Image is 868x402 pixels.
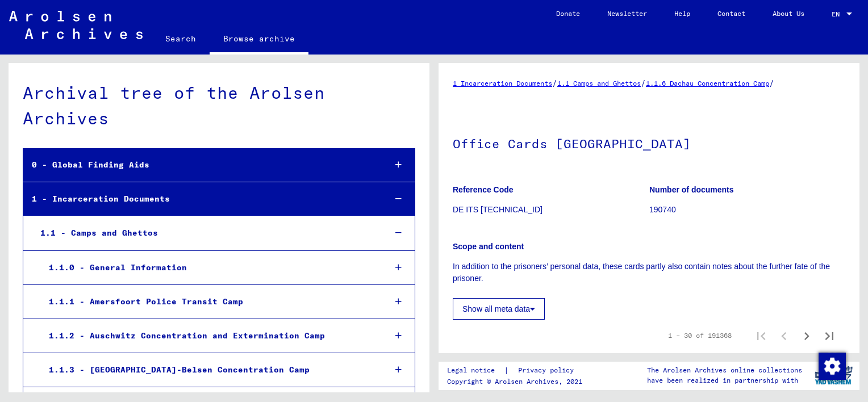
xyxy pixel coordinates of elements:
img: Change consent [819,353,846,380]
span: / [552,78,557,88]
img: yv_logo.png [812,361,855,390]
p: have been realized in partnership with [647,375,802,386]
button: Previous page [773,324,795,347]
div: Archival tree of the Arolsen Archives [23,80,415,131]
div: 1.1.0 - General Information [40,257,376,279]
a: 1.1.6 Dachau Concentration Camp [646,79,769,87]
p: The Arolsen Archives online collections [647,365,802,375]
button: Next page [795,324,818,347]
h1: Office Cards [GEOGRAPHIC_DATA] [453,118,845,167]
a: 1 Incarceration Documents [453,79,552,87]
img: Arolsen_neg.svg [9,11,143,39]
button: Show all meta data [453,298,545,320]
button: Last page [818,324,841,347]
div: | [447,365,587,376]
span: / [769,78,774,88]
span: EN [832,10,844,18]
a: 1.1 Camps and Ghettos [557,79,641,87]
b: Scope and content [453,242,524,251]
p: In addition to the prisoners’ personal data, these cards partly also contain notes about the furt... [453,261,845,284]
button: First page [750,324,773,347]
p: Copyright © Arolsen Archives, 2021 [447,376,587,387]
p: DE ITS [TECHNICAL_ID] [453,204,649,216]
a: Privacy policy [509,365,587,376]
div: 1.1 - Camps and Ghettos [32,222,376,244]
a: Legal notice [447,365,504,376]
span: / [641,78,646,88]
a: Search [152,25,210,52]
div: Change consent [818,352,845,379]
div: 1 – 30 of 191368 [668,330,732,341]
b: Reference Code [453,185,514,194]
a: Browse archive [210,25,308,55]
div: 1 - Incarceration Documents [23,188,376,210]
div: 1.1.3 - [GEOGRAPHIC_DATA]-Belsen Concentration Camp [40,359,376,381]
p: 190740 [649,204,845,216]
div: 1.1.2 - Auschwitz Concentration and Extermination Camp [40,325,376,347]
div: 0 - Global Finding Aids [23,154,376,176]
div: 1.1.1 - Amersfoort Police Transit Camp [40,291,376,313]
b: Number of documents [649,185,734,194]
